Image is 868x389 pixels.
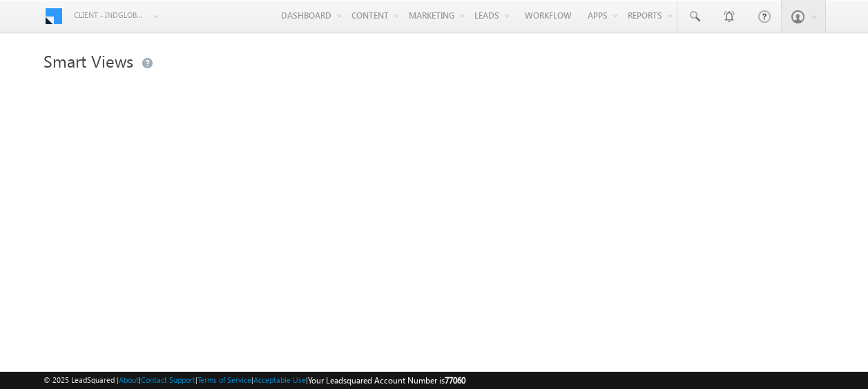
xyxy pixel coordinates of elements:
[141,375,195,384] a: Contact Support
[44,50,133,72] span: Smart Views
[308,375,465,386] span: Your Leadsquared Account Number is
[119,375,139,384] a: About
[44,374,465,387] span: © 2025 LeadSquared | | | | |
[445,375,465,386] span: 77060
[197,375,251,384] a: Terms of Service
[253,375,306,384] a: Acceptable Use
[74,8,146,22] span: Client - indglobal1 (77060)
